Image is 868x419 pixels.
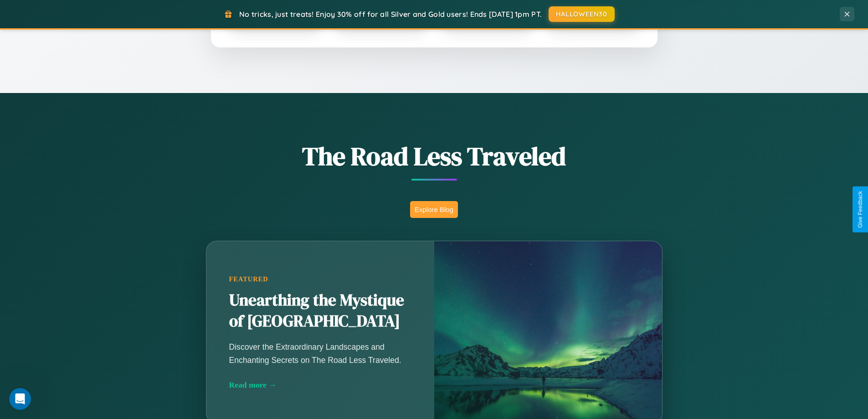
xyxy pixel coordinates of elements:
p: Discover the Extraordinary Landscapes and Enchanting Secrets on The Road Less Traveled. [229,341,411,366]
div: Featured [229,275,411,283]
div: Read more → [229,380,411,390]
button: HALLOWEEN30 [549,6,615,22]
iframe: Intercom live chat [9,388,31,410]
h1: The Road Less Traveled [161,139,708,174]
div: Give Feedback [857,191,863,228]
h2: Unearthing the Mystique of [GEOGRAPHIC_DATA] [229,290,411,332]
span: No tricks, just treats! Enjoy 30% off for all Silver and Gold users! Ends [DATE] 1pm PT. [239,10,542,19]
button: Explore Blog [410,201,458,218]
